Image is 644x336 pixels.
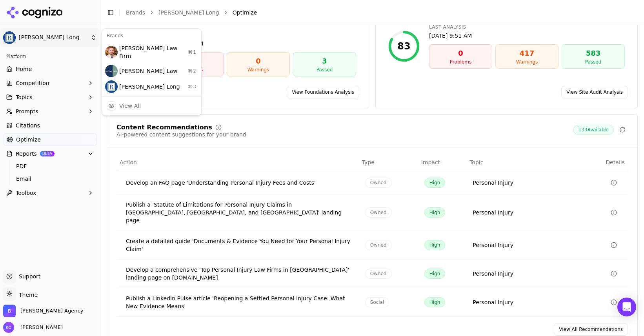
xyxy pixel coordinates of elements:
div: [PERSON_NAME] Law Firm [104,41,200,63]
span: ⌘ 2 [188,68,196,74]
img: Munley Law [105,65,118,77]
img: Regan Zambri Long [105,80,118,93]
div: [PERSON_NAME] Law [104,63,200,79]
div: [PERSON_NAME] Long [104,79,200,94]
div: View All [119,102,141,110]
span: ⌘ 3 [188,84,196,90]
div: Current brand: Regan Zambri Long [102,28,202,116]
img: Giddens Law Firm [105,46,118,58]
div: Brands [104,30,200,41]
span: ⌘ 1 [188,49,196,55]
